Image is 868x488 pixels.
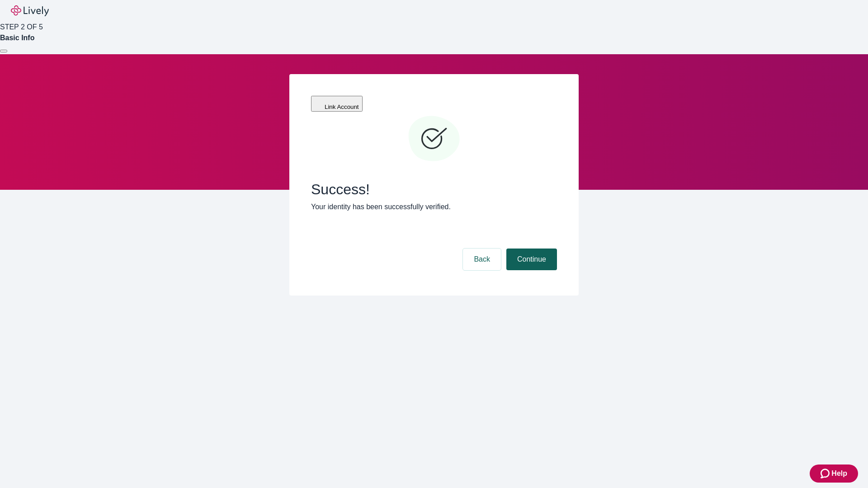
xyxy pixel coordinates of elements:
button: Continue [506,249,557,270]
button: Link Account [311,96,363,112]
svg: Checkmark icon [407,112,461,166]
button: Back [463,249,501,270]
span: Help [831,468,847,479]
button: Zendesk support iconHelp [810,465,858,483]
span: Success! [311,181,557,198]
svg: Zendesk support icon [821,468,831,479]
img: Lively [11,5,49,16]
p: Your identity has been successfully verified. [311,202,557,212]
